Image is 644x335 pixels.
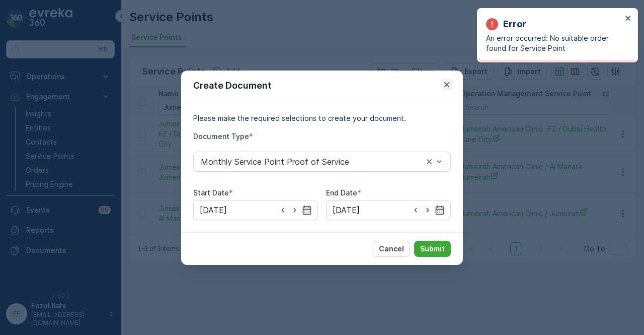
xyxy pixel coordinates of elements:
p: Submit [420,244,445,254]
button: Submit [414,241,451,257]
p: An error occurred: No suitable order found for Service Point [486,33,622,53]
button: Cancel [373,241,410,257]
p: Error [503,17,526,31]
input: dd/mm/yyyy [326,200,451,220]
p: Please make the required selections to create your document. [193,113,451,123]
label: Start Date [193,188,229,197]
button: close [625,14,632,24]
p: Create Document [193,79,272,93]
label: End Date [326,188,357,197]
input: dd/mm/yyyy [193,200,318,220]
label: Document Type [193,132,249,141]
p: Cancel [379,244,404,254]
